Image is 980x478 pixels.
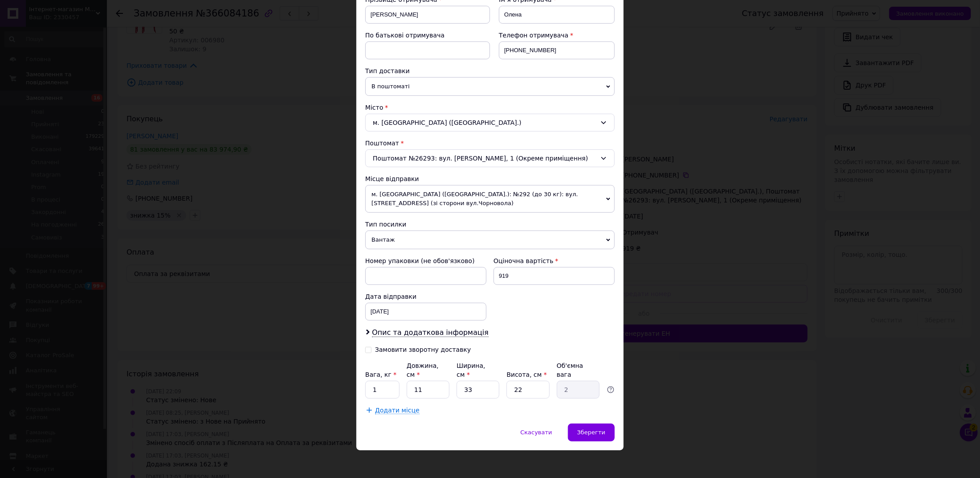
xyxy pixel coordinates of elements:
[557,361,600,379] div: Об'ємна вага
[520,429,552,436] span: Скасувати
[499,41,615,59] input: +380
[457,362,485,378] label: Ширина, см
[365,221,406,228] span: Тип посилки
[365,114,615,132] div: м. [GEOGRAPHIC_DATA] ([GEOGRAPHIC_DATA].)
[365,32,445,39] span: По батькові отримувача
[365,371,396,378] label: Вага, кг
[407,362,439,378] label: Довжина, см
[372,328,489,337] span: Опис та додаткова інформація
[365,103,615,112] div: Місто
[365,185,615,213] span: м. [GEOGRAPHIC_DATA] ([GEOGRAPHIC_DATA].): №292 (до 30 кг): вул. [STREET_ADDRESS] (зі сторони вул...
[365,77,615,96] span: В поштоматі
[499,32,568,39] span: Телефон отримувача
[365,139,615,148] div: Поштомат
[365,231,615,249] span: Вантаж
[365,292,486,301] div: Дата відправки
[365,175,419,182] span: Місце відправки
[375,346,471,354] div: Замовити зворотну доставку
[506,371,547,378] label: Висота, см
[375,407,420,414] span: Додати місце
[577,429,605,436] span: Зберегти
[365,67,410,74] span: Тип доставки
[494,256,615,265] div: Оціночна вартість
[365,149,615,167] div: Поштомат №26293: вул. [PERSON_NAME], 1 (Окреме приміщення)
[365,256,486,265] div: Номер упаковки (не обов'язково)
